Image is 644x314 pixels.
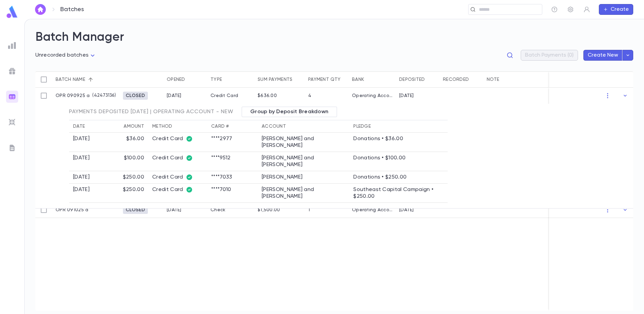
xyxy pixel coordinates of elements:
td: [PERSON_NAME] and [PERSON_NAME] [258,152,349,171]
p: Batches [60,6,84,13]
img: imports_grey.530a8a0e642e233f2baf0ef88e8c9fcb.svg [8,118,16,126]
td: $36.00 [98,133,148,152]
img: batches_gradient.0a22e14384a92aa4cd678275c0c39cc4.svg [8,93,16,101]
span: Closed [123,207,148,213]
img: campaigns_grey.99e729a5f7ee94e3726e6486bddda8f1.svg [8,67,16,75]
div: Bank [352,71,364,88]
td: $100.00 [98,152,148,171]
td: [PERSON_NAME] and [PERSON_NAME] [258,133,349,152]
div: Check [207,202,254,218]
div: 4 [308,93,311,98]
span: Group by Deposit Breakdown [246,108,332,115]
div: Closed 9/10/2025 [123,206,148,214]
div: Type [207,71,254,88]
div: Payment qty [308,71,341,88]
td: $250.00 [98,171,148,184]
button: Create [599,4,633,15]
td: [DATE] [69,152,98,171]
div: 1 [308,207,310,213]
div: Credit Card [152,155,203,161]
td: [PERSON_NAME] [258,171,349,184]
div: Deposited [399,71,425,88]
p: OPR 090925 a [56,93,90,98]
div: Deposited [396,71,440,88]
div: Payment qty [305,71,349,88]
div: Operating Account - New [352,207,392,213]
img: home_white.a664292cf8c1dea59945f0da9f25487c.svg [36,7,44,12]
td: $250.00 [98,184,148,203]
div: Opened [167,71,185,88]
td: [DATE] [69,184,98,203]
th: Method [148,120,207,133]
img: reports_grey.c525e4749d1bce6a11f5fe2a8de1b229.svg [8,41,16,50]
button: Sort [85,74,96,85]
th: Amount [98,120,148,133]
div: Credit Card [152,186,203,193]
div: Batch name [56,71,85,88]
div: 9/10/2025 [167,207,182,213]
div: Sum payments [258,71,292,88]
span: Closed [123,93,148,98]
th: Account [258,120,349,133]
div: Sum payments [254,71,305,88]
span: Payments Deposited [DATE] | Operating Account - New [69,108,233,115]
div: Note [483,71,551,88]
button: Create New [583,50,622,61]
th: Card # [207,120,258,133]
div: Recorded [440,71,483,88]
th: Pledge [349,120,448,133]
span: Unrecorded batches [35,53,89,58]
div: Credit Card [207,88,254,104]
td: [DATE] [69,171,98,184]
td: [DATE] [69,133,98,152]
div: 9/10/2025 [399,207,414,213]
div: Donations • $250.00 [353,174,444,181]
div: Opened [163,71,207,88]
div: $1,500.00 [258,207,280,213]
div: Type [211,71,222,88]
div: Group by Deposit Breakdown [241,106,337,117]
th: Date [69,120,98,133]
div: Note [487,71,499,88]
div: Donations • $100.00 [353,155,444,161]
div: Southeast Capital Campaign • $250.00 [353,186,444,200]
div: Credit Card [152,135,203,142]
div: Donations • $36.00 [353,135,444,142]
td: [PERSON_NAME] and [PERSON_NAME] [258,184,349,203]
div: 9/8/2025 [167,93,182,98]
div: Operating Account - New [352,93,392,98]
p: ( 42473136 ) [90,92,116,99]
div: Batch name [52,71,120,88]
img: letters_grey.7941b92b52307dd3b8a917253454ce1c.svg [8,144,16,152]
p: OPR 091025 a [56,207,88,213]
div: $636.00 [258,93,277,98]
div: Recorded [443,71,469,88]
div: Closed 9/10/2025 [123,92,148,100]
div: 9/9/2025 [399,93,414,98]
h2: Batch Manager [35,30,633,45]
div: Unrecorded batches [35,50,97,61]
div: Bank [349,71,396,88]
div: Credit Card [152,174,203,181]
img: logo [5,5,19,19]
